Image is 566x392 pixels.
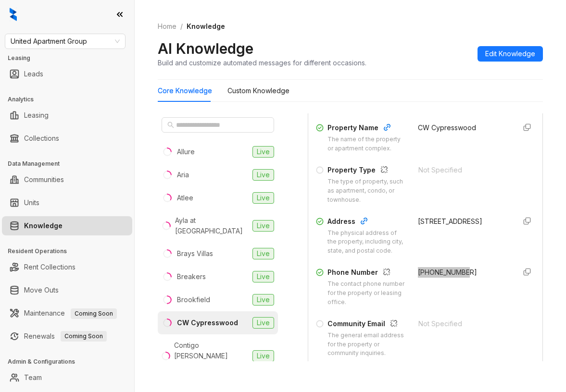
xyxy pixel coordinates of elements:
[10,8,17,21] img: logo
[252,350,274,362] span: Live
[478,46,543,61] button: Edit Knowledge
[24,170,64,189] a: Communities
[177,294,210,305] div: Brookfield
[327,331,407,358] div: The general email address for the property or community inquiries.
[8,159,134,168] h3: Data Management
[24,257,75,277] a: Rent Collections
[177,318,238,328] div: CW Cypresswood
[177,271,206,282] div: Breakers
[167,122,174,128] span: search
[418,123,476,132] span: CW Cypresswood
[177,147,195,157] div: Allure
[418,268,477,276] span: [PHONE_NUMBER]
[174,340,249,372] div: Contigo [PERSON_NAME][GEOGRAPHIC_DATA]
[252,192,274,204] span: Live
[24,64,43,84] a: Leads
[8,95,134,104] h3: Analytics
[177,193,193,203] div: Atlee
[2,368,132,387] li: Team
[2,193,132,212] li: Units
[180,21,183,32] li: /
[327,122,406,135] div: Property Name
[327,318,407,331] div: Community Email
[2,327,132,346] li: Renewals
[177,170,189,180] div: Aria
[2,170,132,189] li: Communities
[252,294,274,306] span: Live
[24,129,59,148] a: Collections
[327,177,407,205] div: The type of property, such as apartment, condo, or townhouse.
[24,193,39,212] a: Units
[227,86,289,96] div: Custom Knowledge
[327,267,406,280] div: Phone Number
[71,308,117,319] span: Coming Soon
[8,247,134,256] h3: Resident Operations
[61,331,107,342] span: Coming Soon
[327,135,406,153] div: The name of the property or apartment complex.
[327,216,406,229] div: Address
[327,280,406,307] div: The contact phone number for the property or leasing office.
[11,34,120,49] span: United Apartment Group
[2,281,132,300] li: Move Outs
[418,216,508,227] div: [STREET_ADDRESS]
[24,106,49,125] a: Leasing
[252,271,274,282] span: Live
[175,215,249,236] div: Ayla at [GEOGRAPHIC_DATA]
[2,216,132,235] li: Knowledge
[2,129,132,148] li: Collections
[158,86,212,96] div: Core Knowledge
[177,248,213,259] div: Brays Villas
[418,318,509,329] div: Not Specified
[158,58,366,68] div: Build and customize automated messages for different occasions.
[252,146,274,158] span: Live
[327,165,407,177] div: Property Type
[2,304,132,323] li: Maintenance
[252,248,274,259] span: Live
[327,229,406,256] div: The physical address of the property, including city, state, and postal code.
[8,357,134,366] h3: Admin & Configurations
[2,257,132,277] li: Rent Collections
[187,22,225,30] span: Knowledge
[252,169,274,181] span: Live
[252,317,274,329] span: Live
[2,64,132,84] li: Leads
[24,327,107,346] a: RenewalsComing Soon
[485,49,535,59] span: Edit Knowledge
[156,21,178,32] a: Home
[24,216,63,235] a: Knowledge
[252,220,274,232] span: Live
[418,165,509,175] div: Not Specified
[24,368,42,387] a: Team
[8,54,134,62] h3: Leasing
[24,281,59,300] a: Move Outs
[2,106,132,125] li: Leasing
[158,39,253,58] h2: AI Knowledge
